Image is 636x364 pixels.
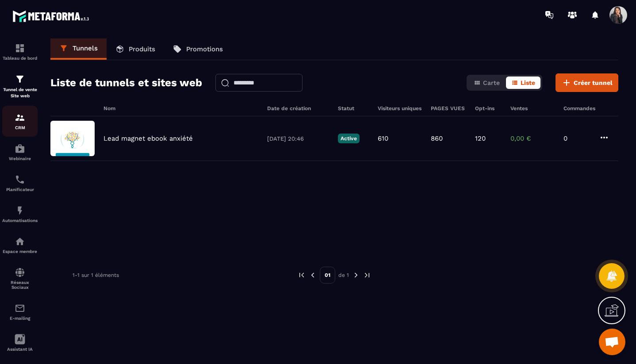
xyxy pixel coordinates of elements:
[506,77,540,89] button: Liste
[15,236,25,247] img: automations
[563,134,590,142] p: 0
[15,74,25,84] img: formation
[2,125,38,130] p: CRM
[103,105,258,111] h6: Nom
[2,347,38,352] p: Assistant IA
[2,56,38,61] p: Tableau de bord
[475,134,486,142] p: 120
[15,303,25,314] img: email
[2,67,38,106] a: formationformationTunnel de vente Site web
[352,271,360,279] img: next
[431,134,443,142] p: 860
[2,316,38,321] p: E-mailing
[103,134,193,142] p: Lead magnet ebook anxiété
[2,296,38,327] a: emailemailE-mailing
[50,121,95,156] img: image
[378,105,422,111] h6: Visiteurs uniques
[468,77,505,89] button: Carte
[521,79,535,86] span: Liste
[50,74,202,92] h2: Liste de tunnels et sites web
[12,8,92,24] img: logo
[186,45,223,53] p: Promotions
[2,187,38,192] p: Planificateur
[298,271,306,279] img: prev
[309,271,317,279] img: prev
[2,280,38,290] p: Réseaux Sociaux
[129,45,155,53] p: Produits
[599,329,625,355] div: Ouvrir le chat
[15,267,25,278] img: social-network
[267,105,329,111] h6: Date de création
[73,272,119,278] p: 1-1 sur 1 éléments
[475,105,502,111] h6: Opt-ins
[50,38,107,60] a: Tunnels
[164,38,232,60] a: Promotions
[2,218,38,223] p: Automatisations
[15,143,25,154] img: automations
[2,199,38,230] a: automationsautomationsAutomatisations
[556,73,618,92] button: Créer tunnel
[563,105,595,111] h6: Commandes
[338,134,360,143] p: Active
[338,272,349,279] p: de 1
[267,135,329,142] p: [DATE] 20:46
[2,327,38,358] a: Assistant IA
[378,134,388,142] p: 610
[2,106,38,137] a: formationformationCRM
[510,105,555,111] h6: Ventes
[2,168,38,199] a: schedulerschedulerPlanificateur
[2,249,38,254] p: Espace membre
[2,137,38,168] a: automationsautomationsWebinaire
[431,105,466,111] h6: PAGES VUES
[73,44,98,52] p: Tunnels
[510,134,555,142] p: 0,00 €
[15,174,25,185] img: scheduler
[483,79,500,86] span: Carte
[2,156,38,161] p: Webinaire
[15,205,25,216] img: automations
[574,78,613,87] span: Créer tunnel
[2,87,38,99] p: Tunnel de vente Site web
[2,36,38,67] a: formationformationTableau de bord
[2,261,38,296] a: social-networksocial-networkRéseaux Sociaux
[15,112,25,123] img: formation
[107,38,164,60] a: Produits
[320,267,335,284] p: 01
[338,105,369,111] h6: Statut
[363,271,371,279] img: next
[2,230,38,261] a: automationsautomationsEspace membre
[15,43,25,54] img: formation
